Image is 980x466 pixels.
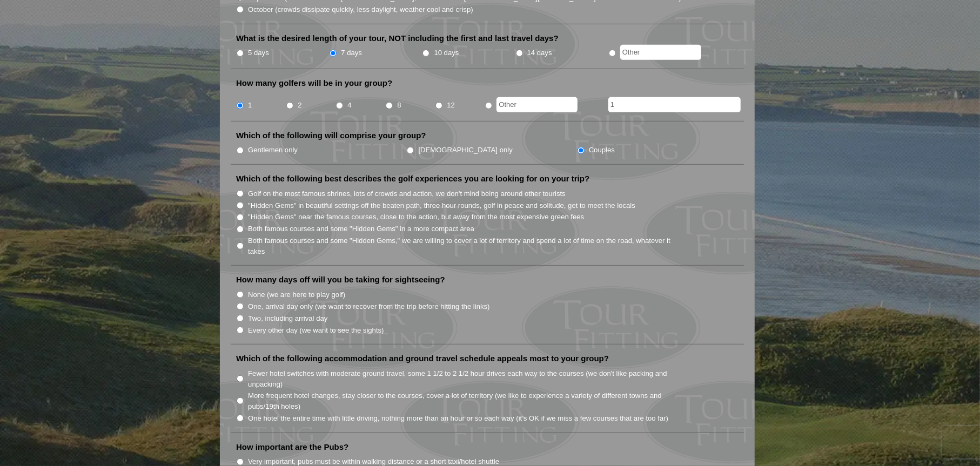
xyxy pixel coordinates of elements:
[236,353,609,364] label: Which of the following accommodation and ground travel schedule appeals most to your group?
[620,45,701,60] input: Other
[347,100,351,111] label: 4
[447,100,455,111] label: 12
[248,413,668,424] label: One hotel the entire time with little driving, nothing more than an hour or so each way (it’s OK ...
[236,442,348,453] label: How important are the Pubs?
[236,274,445,285] label: How many days off will you be taking for sightseeing?
[248,235,682,256] label: Both famous courses and some "Hidden Gems," we are willing to cover a lot of territory and spend ...
[248,313,327,324] label: Two, including arrival day
[236,33,559,44] label: What is the desired length of your tour, NOT including the first and last travel days?
[248,48,269,58] label: 5 days
[248,200,635,211] label: "Hidden Gems" in beautiful settings off the beaten path, three hour rounds, golf in peace and sol...
[589,145,615,156] label: Couples
[434,48,459,58] label: 10 days
[236,78,392,89] label: How many golfers will be in your group?
[248,188,566,199] label: Golf on the most famous shrines, lots of crowds and action, we don't mind being around other tour...
[496,97,578,112] input: Other
[248,368,682,389] label: Fewer hotel switches with moderate ground travel, some 1 1/2 to 2 1/2 hour drives each way to the...
[248,145,298,156] label: Gentlemen only
[608,97,741,112] input: Additional non-golfers? Please specify #
[248,4,473,15] label: October (crowds dissipate quickly, less daylight, weather cool and crisp)
[397,100,401,111] label: 8
[236,173,589,184] label: Which of the following best describes the golf experiences you are looking for on your trip?
[298,100,301,111] label: 2
[341,48,362,58] label: 7 days
[248,301,489,312] label: One, arrival day only (we want to recover from the trip before hitting the links)
[248,325,384,336] label: Every other day (we want to see the sights)
[248,224,474,234] label: Both famous courses and some "Hidden Gems" in a more compact area
[248,212,584,222] label: "Hidden Gems" near the famous courses, close to the action, but away from the most expensive gree...
[248,390,682,411] label: More frequent hotel changes, stay closer to the courses, cover a lot of territory (we like to exp...
[248,100,252,111] label: 1
[527,48,552,58] label: 14 days
[236,130,426,141] label: Which of the following will comprise your group?
[248,289,345,300] label: None (we are here to play golf)
[419,145,513,156] label: [DEMOGRAPHIC_DATA] only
